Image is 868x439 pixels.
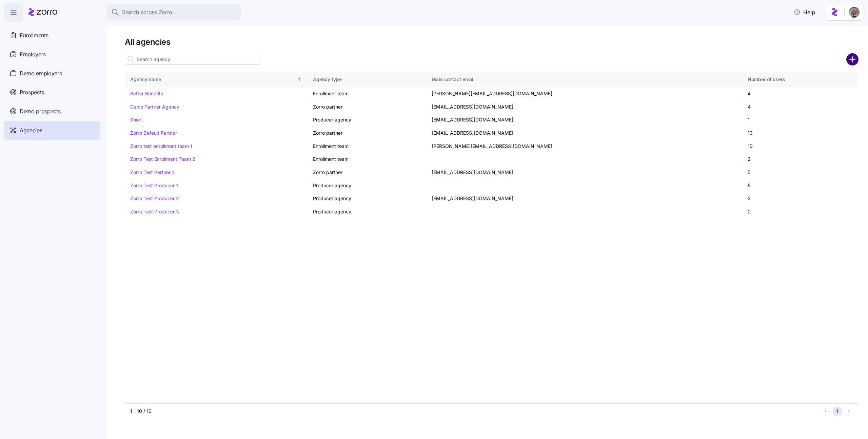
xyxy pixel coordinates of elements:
td: 4 [742,87,859,100]
span: Demo employers [20,69,62,78]
span: Help [794,8,815,16]
th: Agency nameSorted ascending [125,72,308,87]
td: [PERSON_NAME][EMAIL_ADDRESS][DOMAIN_NAME] [426,87,742,100]
td: 1 [742,113,859,127]
td: Producer agency [308,113,426,127]
a: Zorro Test Producer 2 [130,195,179,201]
a: Enrollments [4,26,100,45]
td: Enrollment team [308,153,426,166]
a: Zorro Test Enrollment Team 2 [130,156,195,162]
td: [EMAIL_ADDRESS][DOMAIN_NAME] [426,113,742,127]
span: Enrollments [20,31,48,40]
td: 13 [742,127,859,140]
button: 1 [833,407,842,416]
span: Demo prospects [20,107,61,116]
td: 5 [742,179,859,192]
div: Agency name [130,76,296,83]
button: Help [788,5,821,19]
td: 4 [742,100,859,114]
a: Demo employers [4,64,100,83]
svg: add icon [846,53,859,65]
a: Zorro Default Partner [130,130,177,136]
td: 2 [742,153,859,166]
span: Employers [20,50,46,59]
div: Number of users [748,76,853,83]
div: Agency type [313,76,420,83]
img: 4405efb6-a4ff-4e3b-b971-a8a12b62b3ee-1719735568656.jpeg [849,7,860,18]
td: [EMAIL_ADDRESS][DOMAIN_NAME] [426,100,742,114]
div: Sorted ascending [297,77,302,82]
td: Producer agency [308,179,426,192]
a: Better Benefits [130,91,163,96]
span: Agencies [20,126,42,135]
a: Zorro Test Producer 3 [130,209,179,214]
td: Producer agency [308,205,426,218]
td: Zorro partner [308,127,426,140]
a: Agencies [4,121,100,140]
td: [EMAIL_ADDRESS][DOMAIN_NAME] [426,192,742,205]
td: 0 [742,205,859,218]
input: Search agency [125,54,260,65]
a: Zorro Test Partner 2 [130,169,175,175]
a: Demo prospects [4,102,100,121]
div: 1 - 10 / 10 [130,408,818,415]
button: Next page [844,407,853,416]
td: 5 [742,166,859,179]
a: Zorro test enrollment team 1 [130,143,192,149]
div: Main contact email [432,76,736,83]
a: Demo Partner Agency [130,104,179,110]
span: Prospects [20,88,44,97]
td: 10 [742,140,859,153]
td: Enrollment team [308,87,426,100]
button: Previous page [821,407,830,416]
td: Zorro partner [308,166,426,179]
td: Enrollment team [308,140,426,153]
td: [PERSON_NAME][EMAIL_ADDRESS][DOMAIN_NAME] [426,140,742,153]
span: Search across Zorro... [122,8,177,17]
a: Prospects [4,83,100,102]
td: [EMAIL_ADDRESS][DOMAIN_NAME] [426,166,742,179]
td: Zorro partner [308,100,426,114]
td: 2 [742,192,859,205]
td: Producer agency [308,192,426,205]
button: Search across Zorro... [106,4,241,20]
h1: All agencies [125,37,859,47]
a: Zorro Test Producer 1 [130,183,178,188]
a: Employers [4,45,100,64]
td: [EMAIL_ADDRESS][DOMAIN_NAME] [426,127,742,140]
a: Short [130,117,142,122]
